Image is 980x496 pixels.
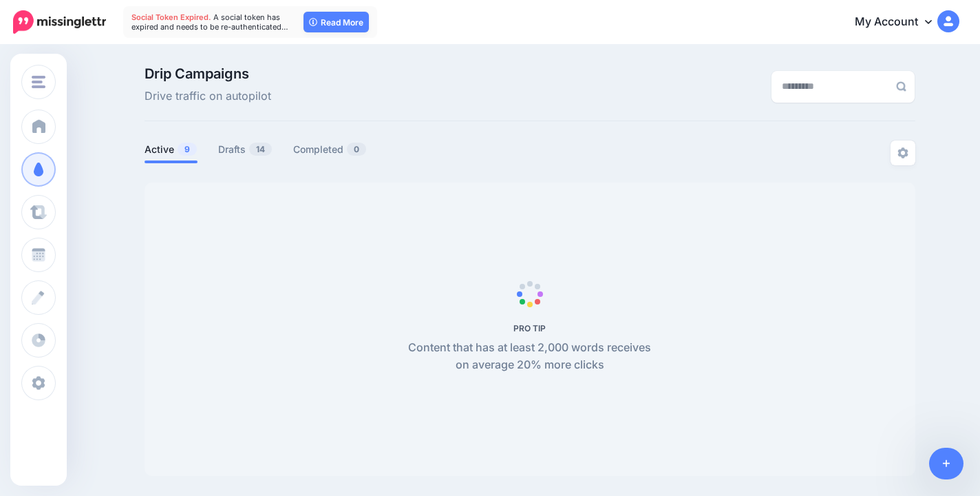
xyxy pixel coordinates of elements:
a: Active9 [145,141,198,158]
span: 14 [249,143,272,156]
a: Completed0 [293,141,367,158]
span: 9 [178,143,197,156]
span: 0 [347,143,366,156]
a: Read More [303,12,369,32]
img: search-grey-6.png [896,81,906,92]
img: Missinglettr [13,10,106,34]
span: Social Token Expired. [131,12,211,22]
span: Drip Campaigns [145,67,271,81]
h5: PRO TIP [401,323,659,333]
span: A social token has expired and needs to be re-authenticated… [131,12,288,32]
a: Drafts14 [218,141,273,158]
p: Content that has at least 2,000 words receives on average 20% more clicks [401,339,659,375]
a: My Account [841,6,959,39]
span: Drive traffic on autopilot [145,87,271,105]
img: settings-grey.png [897,147,908,158]
img: menu.png [32,76,45,88]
